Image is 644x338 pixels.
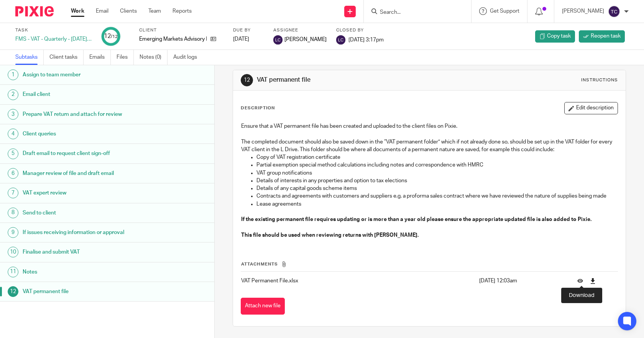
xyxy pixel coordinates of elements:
[535,30,575,43] a: Copy task
[241,298,285,315] button: Attach new file
[256,192,618,200] p: Contracts and agreements with customers and suppliers e.g. a proforma sales contract where we hav...
[89,50,111,65] a: Emails
[8,267,18,277] div: 11
[273,35,283,45] img: svg%3E
[8,188,18,198] div: 7
[23,128,145,140] h1: Client queries
[241,262,278,266] span: Attachments
[8,148,18,159] div: 5
[23,266,145,278] h1: Notes
[148,7,161,15] a: Team
[590,277,596,285] a: Download
[348,37,384,42] span: [DATE] 3:17pm
[15,35,92,43] div: FMS - VAT - Quarterly - [DATE] - [DATE]
[111,35,118,39] small: /12
[241,217,591,222] strong: If the existing permanent file requires updating or is more than a year old please ensure the app...
[241,122,618,130] p: Ensure that a VAT permanent file has been created and uploaded to the client files on Pixie.
[284,36,327,43] span: [PERSON_NAME]
[117,50,134,65] a: Files
[15,6,54,16] img: Pixie
[8,247,18,257] div: 10
[139,35,207,43] p: Emerging Markets Advisory Ltd
[256,161,618,169] p: Partial exemption special method calculations including notes and correspondence with HMRC
[241,74,253,86] div: 12
[15,50,44,65] a: Subtasks
[256,200,618,208] p: Lease agreements
[23,207,145,219] h1: Send to client
[23,286,145,297] h1: VAT permanent file
[23,168,145,179] h1: Manager review of file and draft email
[241,130,618,153] p: The completed document should also be saved down in the “VAT permanent folder” which if not alrea...
[23,148,145,159] h1: Draft email to request client sign-off
[581,77,618,83] div: Instructions
[139,27,223,33] label: Client
[273,27,327,33] label: Assignee
[23,89,145,100] h1: Email client
[256,177,618,185] p: Details of interests in any properties and option to tax elections
[71,7,84,15] a: Work
[564,102,618,114] button: Edit description
[8,168,18,179] div: 6
[8,208,18,218] div: 8
[379,9,448,16] input: Search
[120,7,137,15] a: Clients
[23,69,145,81] h1: Assign to team member
[8,129,18,139] div: 4
[336,35,345,45] img: svg%3E
[257,76,445,84] h1: VAT permanent file
[256,185,618,192] p: Details of any capital goods scheme items
[173,50,203,65] a: Audit logs
[490,8,519,14] span: Get Support
[49,50,84,65] a: Client tasks
[256,169,618,177] p: VAT group notifications
[241,105,275,111] p: Description
[579,30,625,43] a: Reopen task
[233,27,264,33] label: Due by
[23,109,145,120] h1: Prepare VAT return and attach for review
[336,27,384,33] label: Closed by
[23,246,145,258] h1: Finalise and submit VAT
[8,89,18,100] div: 2
[562,7,604,15] p: [PERSON_NAME]
[608,5,620,18] img: svg%3E
[15,27,92,33] label: Task
[591,32,621,40] span: Reopen task
[140,50,168,65] a: Notes (0)
[104,32,118,41] div: 12
[241,232,419,238] strong: This file should be used when reviewing returns with [PERSON_NAME].
[241,277,475,285] p: VAT Permanent File.xlsx
[172,7,192,15] a: Reports
[233,35,264,43] div: [DATE]
[8,69,18,80] div: 1
[23,187,145,199] h1: VAT expert review
[8,227,18,238] div: 9
[8,109,18,120] div: 3
[479,277,566,285] p: [DATE] 12:03am
[96,7,108,15] a: Email
[23,227,145,238] h1: If issues receiving information or approval
[547,32,571,40] span: Copy task
[8,286,18,297] div: 12
[256,153,618,161] p: Copy of VAT registration certificate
